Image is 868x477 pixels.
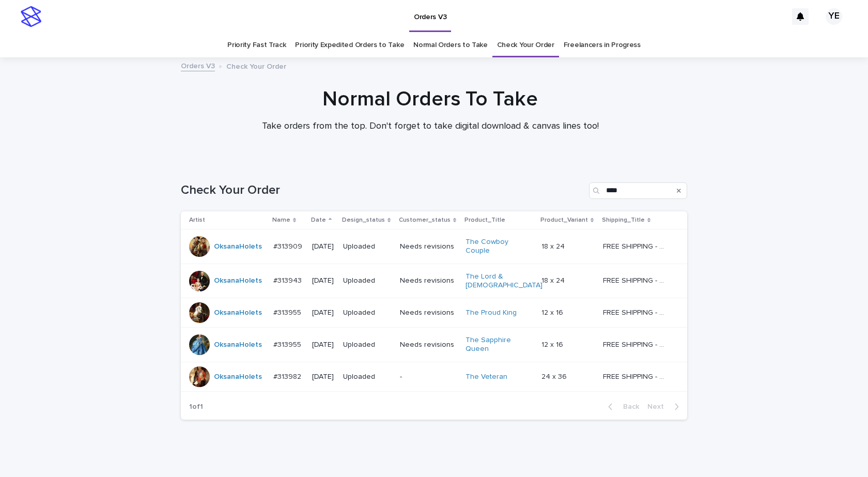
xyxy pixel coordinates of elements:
[400,373,458,381] p: -
[400,276,458,285] p: Needs revisions
[541,371,569,381] p: 24 x 36
[273,371,303,381] p: #313982
[466,238,530,255] a: The Cowboy Couple
[181,183,585,198] h1: Check Your Order
[273,274,304,285] p: #313943
[589,182,687,199] input: Search
[413,33,488,57] a: Normal Orders to Take
[603,240,670,251] p: FREE SHIPPING - preview in 1-2 business days, after your approval delivery will take 5-10 b.d.
[647,403,670,410] span: Next
[400,309,458,317] p: Needs revisions
[214,276,262,285] a: OksanaHolets
[312,242,335,251] p: [DATE]
[312,341,335,349] p: [DATE]
[181,229,687,264] tr: OksanaHolets #313909#313909 [DATE]UploadedNeeds revisionsThe Cowboy Couple 18 x 2418 x 24 FREE SH...
[214,242,262,251] a: OksanaHolets
[181,394,211,420] p: 1 of 1
[181,298,687,328] tr: OksanaHolets #313955#313955 [DATE]UploadedNeeds revisionsThe Proud King 12 x 1612 x 16 FREE SHIPP...
[343,341,392,349] p: Uploaded
[466,272,542,290] a: The Lord & [DEMOGRAPHIC_DATA]
[600,402,643,411] button: Back
[312,276,335,285] p: [DATE]
[343,373,392,381] p: Uploaded
[497,33,554,57] a: Check Your Order
[227,33,286,57] a: Priority Fast Track
[541,240,567,251] p: 18 x 24
[214,341,262,349] a: OksanaHolets
[177,87,684,112] h1: Normal Orders To Take
[617,403,639,410] span: Back
[464,214,505,226] p: Product_Title
[181,264,687,298] tr: OksanaHolets #313943#313943 [DATE]UploadedNeeds revisionsThe Lord & [DEMOGRAPHIC_DATA] 18 x 2418 ...
[466,373,507,381] a: The Veteran
[342,214,385,226] p: Design_status
[295,33,404,57] a: Priority Expedited Orders to Take
[21,6,41,27] img: stacker-logo-s-only.png
[343,242,392,251] p: Uploaded
[214,373,262,381] a: OksanaHolets
[603,306,670,317] p: FREE SHIPPING - preview in 1-2 business days, after your approval delivery will take 5-10 b.d.
[181,59,215,71] a: Orders V3
[214,309,262,317] a: OksanaHolets
[343,276,392,285] p: Uploaded
[541,306,565,317] p: 12 x 16
[400,242,458,251] p: Needs revisions
[826,8,842,25] div: YE
[643,402,687,411] button: Next
[273,306,303,317] p: #313955
[224,121,637,132] p: Take orders from the top. Don't forget to take digital download & canvas lines too!
[564,33,641,57] a: Freelancers in Progress
[540,214,588,226] p: Product_Variant
[189,214,205,226] p: Artist
[603,338,670,349] p: FREE SHIPPING - preview in 1-2 business days, after your approval delivery will take 5-10 b.d.
[273,338,303,349] p: #313955
[343,309,392,317] p: Uploaded
[273,240,304,251] p: #313909
[181,328,687,362] tr: OksanaHolets #313955#313955 [DATE]UploadedNeeds revisionsThe Sapphire Queen 12 x 1612 x 16 FREE S...
[602,214,645,226] p: Shipping_Title
[399,214,451,226] p: Customer_status
[466,309,517,317] a: The Proud King
[312,373,335,381] p: [DATE]
[312,309,335,317] p: [DATE]
[541,338,565,349] p: 12 x 16
[466,336,530,353] a: The Sapphire Queen
[272,214,290,226] p: Name
[603,371,670,381] p: FREE SHIPPING - preview in 1-2 business days, after your approval delivery will take 5-10 b.d.
[226,60,286,71] p: Check Your Order
[311,214,326,226] p: Date
[541,274,567,285] p: 18 x 24
[603,274,670,285] p: FREE SHIPPING - preview in 1-2 business days, after your approval delivery will take 5-10 b.d.
[400,341,458,349] p: Needs revisions
[181,362,687,391] tr: OksanaHolets #313982#313982 [DATE]Uploaded-The Veteran 24 x 3624 x 36 FREE SHIPPING - preview in ...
